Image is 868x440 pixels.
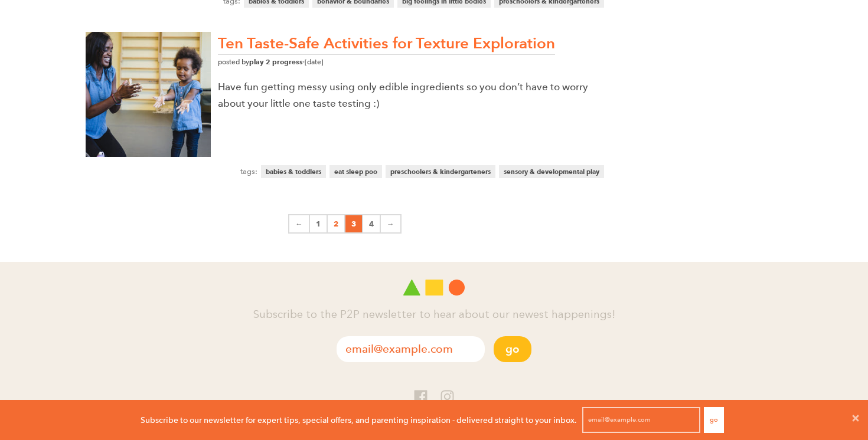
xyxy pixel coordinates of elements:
p: Subscribe to our newsletter for expert tips, special offers, and parenting inspiration - delivere... [141,413,577,426]
input: email@example.com [582,407,700,433]
img: tactile_medium.jpg [86,32,211,157]
img: Play 2 Progress logo [403,280,465,295]
a: → [381,214,402,233]
a: 3 [345,214,363,233]
a: Babies & Toddlers [266,165,321,178]
a: Preschoolers & Kindergarteners [390,165,491,178]
a: 1 [310,214,328,233]
strong: Play 2 Progress [249,57,303,66]
p: Have fun getting messy using only edible ingredients so you don’t have to worry about your little... [86,79,604,111]
a: Eat Sleep Poo [334,165,377,178]
input: email@example.com [337,336,485,362]
h4: Subscribe to the P2P newsletter to hear about our newest happenings! [86,307,782,324]
a: Ten Taste-Safe Activities for Texture Exploration [218,33,555,55]
li: Tags: [240,166,257,178]
a: Sensory & Developmental Play [504,165,599,178]
button: Go [494,336,531,362]
button: Go [704,407,724,433]
a: 4 [363,214,381,233]
a: 2 [328,214,345,233]
time: [DATE] [305,58,324,66]
p: Posted by · [86,57,604,68]
a: ← [288,214,310,233]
